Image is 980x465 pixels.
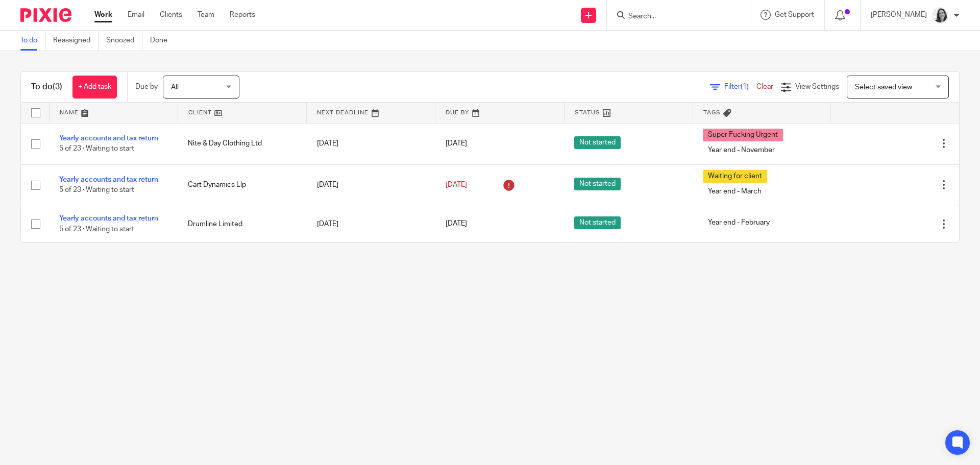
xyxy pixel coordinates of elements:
[20,31,45,51] a: To do
[775,11,814,18] span: Get Support
[135,82,158,92] p: Due by
[59,135,158,142] a: Yearly accounts and tax return
[627,12,719,21] input: Search
[307,123,435,164] td: [DATE]
[72,76,117,99] a: + Add task
[724,83,756,90] span: Filter
[574,178,621,190] span: Not started
[150,31,175,51] a: Done
[59,187,134,194] span: 5 of 23 · Waiting to start
[703,110,721,115] span: Tags
[307,164,435,206] td: [DATE]
[932,7,948,23] img: Sonia%20Thumb.jpeg
[703,216,775,229] span: Year end - February
[574,216,621,229] span: Not started
[178,206,306,242] td: Drumline Limited
[94,10,112,20] a: Work
[230,10,255,20] a: Reports
[59,226,134,233] span: 5 of 23 · Waiting to start
[59,176,158,183] a: Yearly accounts and tax return
[703,170,767,183] span: Waiting for client
[703,185,767,198] span: Year end - March
[855,84,912,91] span: Select saved view
[703,129,783,141] span: Super Fucking Urgent
[53,31,99,51] a: Reassigned
[178,164,306,206] td: Cart Dynamics Llp
[59,215,158,222] a: Yearly accounts and tax return
[171,84,179,91] span: All
[178,123,306,164] td: Nite & Day Clothing Ltd
[160,10,182,20] a: Clients
[446,140,467,147] span: [DATE]
[31,82,62,92] h1: To do
[795,83,839,90] span: View Settings
[20,8,71,22] img: Pixie
[703,144,780,157] span: Year end - November
[574,136,621,149] span: Not started
[446,181,467,188] span: [DATE]
[53,83,62,91] span: (3)
[756,83,773,90] a: Clear
[128,10,144,20] a: Email
[871,10,927,20] p: [PERSON_NAME]
[198,10,214,20] a: Team
[307,206,435,242] td: [DATE]
[741,83,749,90] span: (1)
[446,221,467,228] span: [DATE]
[106,31,142,51] a: Snoozed
[59,145,134,153] span: 5 of 23 · Waiting to start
